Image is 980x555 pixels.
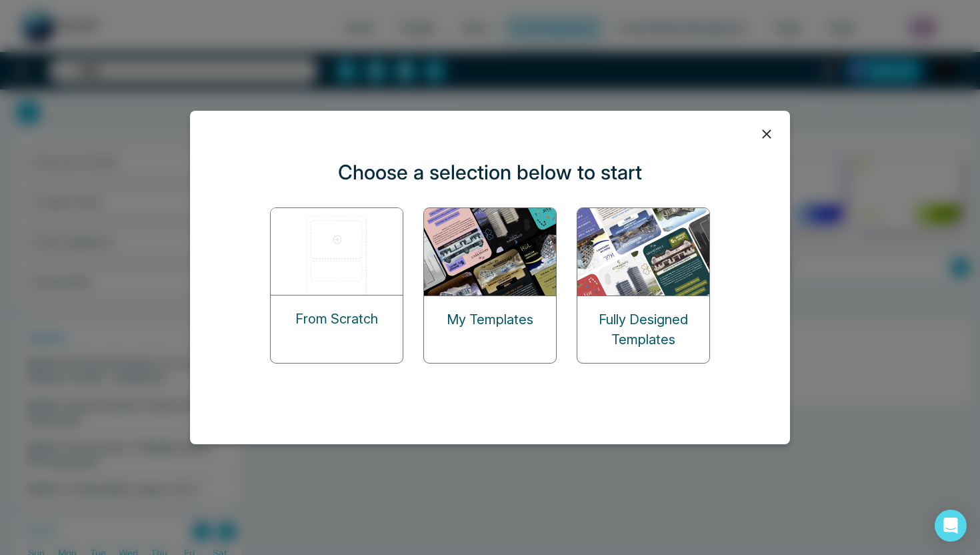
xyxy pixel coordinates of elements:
[577,208,711,296] img: designed-templates.png
[424,208,557,296] img: my-templates.png
[295,309,378,329] p: From Scratch
[447,310,533,330] p: My Templates
[338,157,642,187] p: Choose a selection below to start
[935,510,967,542] div: Open Intercom Messenger
[577,310,709,350] p: Fully Designed Templates
[271,208,404,295] img: start-from-scratch.png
